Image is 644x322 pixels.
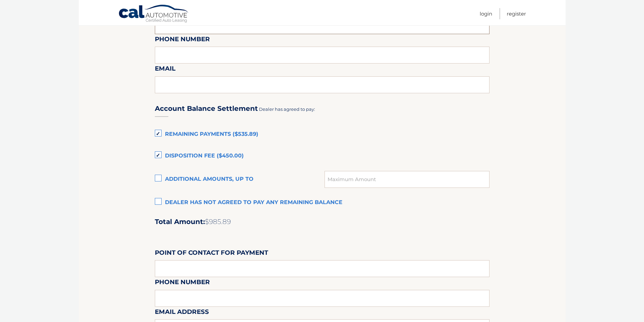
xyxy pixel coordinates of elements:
[118,4,189,24] a: Cal Automotive
[325,171,489,188] input: Maximum Amount
[155,128,490,141] label: Remaining Payments ($535.89)
[155,307,209,319] label: Email Address
[155,149,490,163] label: Disposition Fee ($450.00)
[155,64,175,76] label: Email
[155,248,268,260] label: Point of Contact for Payment
[155,218,490,226] h2: Total Amount:
[155,104,258,113] h3: Account Balance Settlement
[480,8,492,19] a: Login
[205,218,231,226] span: $985.89
[155,34,210,47] label: Phone Number
[507,8,526,19] a: Register
[155,196,490,209] label: Dealer has not agreed to pay any remaining balance
[155,173,325,186] label: Additional amounts, up to
[259,106,315,112] span: Dealer has agreed to pay:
